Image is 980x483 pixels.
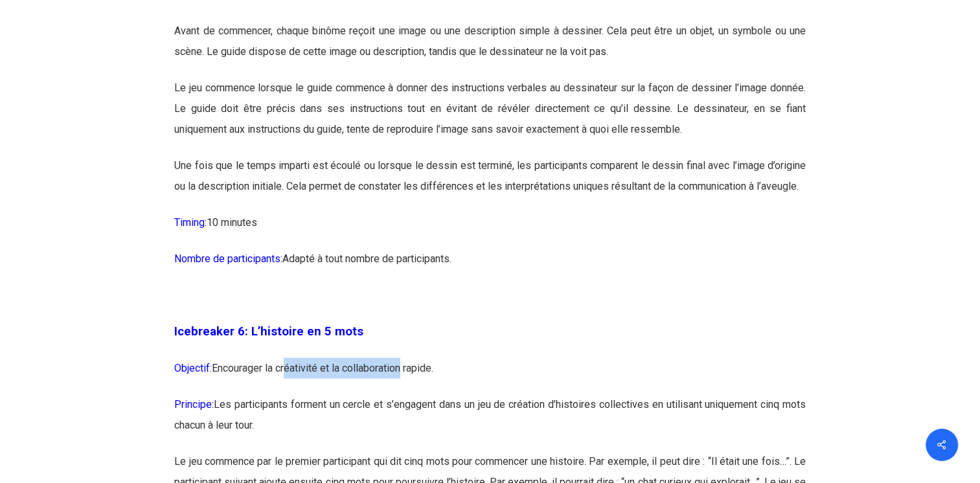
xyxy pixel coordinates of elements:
[174,249,806,285] p: Adapté à tout nombre de participants.
[174,216,207,229] span: Timing:
[174,253,282,265] span: Nombre de participants:
[174,358,806,394] p: Encourager la créativité et la collaboration rapide.
[174,212,806,249] p: 10 minutes
[174,398,214,410] span: Principe:
[174,362,212,374] span: Objectif:
[174,21,806,78] p: Avant de commencer, chaque binôme reçoit une image ou une description simple à dessiner. Cela peu...
[174,155,806,212] p: Une fois que le temps imparti est écoulé ou lorsque le dessin est terminé, les participants compa...
[174,324,363,339] span: Icebreaker 6: L’histoire en 5 mots
[174,394,806,451] p: Les participants forment un cercle et s’engagent dans un jeu de création d’histoires collectives ...
[174,78,806,155] p: Le jeu commence lorsque le guide commence à donner des instructions verbales au dessinateur sur l...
